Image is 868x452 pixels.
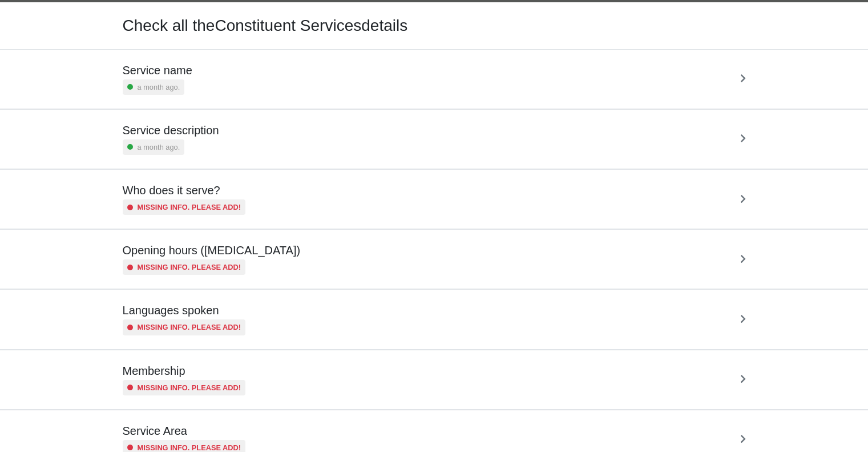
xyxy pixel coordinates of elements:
[138,202,241,213] small: Missing info. Please add!
[138,142,180,153] small: a month ago.
[123,63,192,77] h5: Service name
[123,16,408,35] h1: Check all the Constituent Services details
[123,123,219,137] h5: Service description
[123,183,246,197] h5: Who does it serve?
[138,382,241,393] small: Missing info. Please add!
[123,243,301,257] h5: Opening hours ([MEDICAL_DATA])
[138,322,241,333] small: Missing info. Please add!
[123,424,246,438] h5: Service Area
[123,303,246,317] h5: Languages spoken
[138,262,241,273] small: Missing info. Please add!
[138,82,180,93] small: a month ago.
[123,364,246,378] h5: Membership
